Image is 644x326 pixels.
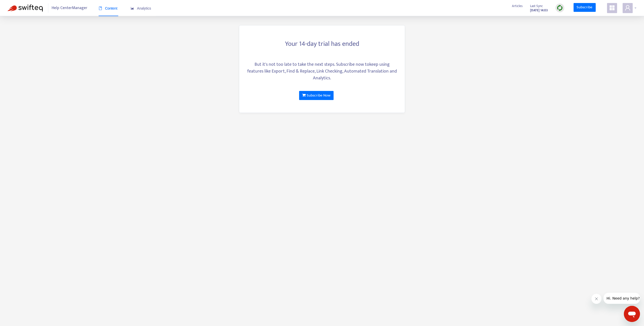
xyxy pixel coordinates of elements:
[591,294,601,304] iframe: Close message
[603,293,640,304] iframe: Message from company
[530,8,548,13] strong: [DATE] 14:03
[8,5,43,12] img: Swifteq
[131,6,151,10] span: Analytics
[624,306,640,322] iframe: Button to launch messaging window
[625,5,631,11] span: user
[52,3,87,13] span: Help Center Manager
[247,40,397,48] h3: Your 14-day trial has ended
[247,61,397,82] div: But it's not too late to take the next steps. Subscribe now to keep using features like Export, F...
[99,7,102,10] span: book
[530,3,543,9] span: Last Sync
[299,91,334,100] a: Subscribe Now
[131,7,134,10] span: area-chart
[574,3,596,12] a: Subscribe
[512,3,522,9] span: Articles
[609,5,615,11] span: appstore
[557,5,563,11] img: sync.dc5367851b00ba804db3.png
[99,6,117,10] span: Content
